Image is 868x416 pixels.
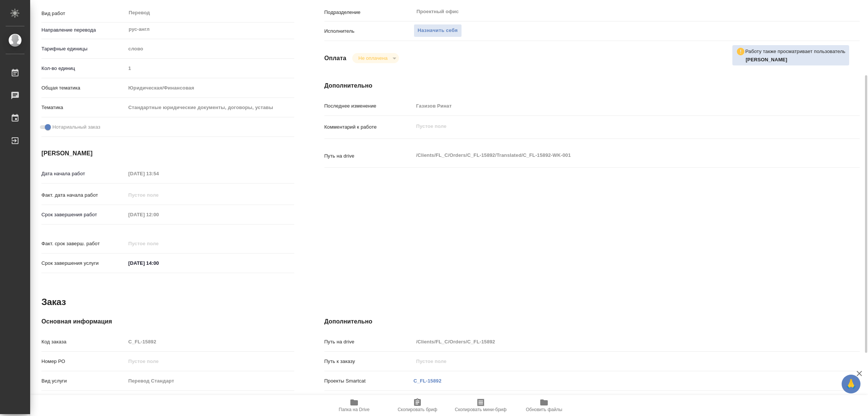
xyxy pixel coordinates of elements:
[339,407,370,412] span: Папка на Drive
[414,24,462,37] button: Назначить себя
[746,56,845,64] p: Абрамова Валерия
[41,84,126,92] p: Общая тематика
[41,296,66,308] h2: Заказ
[41,65,126,72] p: Кол-во единиц
[322,395,386,416] button: Папка на Drive
[41,10,126,17] p: Вид работ
[324,27,414,35] p: Исполнитель
[414,356,815,367] input: Пустое поле
[52,123,100,131] span: Нотариальный заказ
[386,395,449,416] button: Скопировать бриф
[126,258,192,269] input: ✎ Введи что-нибудь
[41,170,126,178] p: Дата начала работ
[126,336,294,347] input: Пустое поле
[324,152,414,160] p: Путь на drive
[41,26,126,34] p: Направление перевода
[356,55,390,61] button: Не оплачена
[324,123,414,131] p: Комментарий к работе
[324,338,414,346] p: Путь на drive
[414,378,442,384] a: C_FL-15892
[126,168,192,179] input: Пустое поле
[455,407,506,412] span: Скопировать мини-бриф
[352,53,399,63] div: Не оплачена
[126,209,192,220] input: Пустое поле
[41,338,126,346] p: Код заказа
[745,48,845,55] p: Работу также просматривает пользователь
[126,63,294,74] input: Пустое поле
[41,358,126,365] p: Номер РО
[324,54,347,63] h4: Оплата
[324,358,414,365] p: Путь к заказу
[41,149,294,158] h4: [PERSON_NAME]
[126,356,294,367] input: Пустое поле
[746,57,787,62] b: [PERSON_NAME]
[41,260,126,267] p: Срок завершения услуги
[324,81,860,90] h4: Дополнительно
[126,238,192,249] input: Пустое поле
[414,336,815,347] input: Пустое поле
[397,407,437,412] span: Скопировать бриф
[842,375,860,393] button: 🙏
[414,100,815,111] input: Пустое поле
[41,104,126,111] p: Тематика
[845,376,857,392] span: 🙏
[512,395,576,416] button: Обновить файлы
[449,395,512,416] button: Скопировать мини-бриф
[126,101,294,114] div: Стандартные юридические документы, договоры, уставы
[126,82,294,94] div: Юридическая/Финансовая
[41,191,126,199] p: Факт. дата начала работ
[324,377,414,385] p: Проекты Smartcat
[526,407,562,412] span: Обновить файлы
[41,240,126,247] p: Факт. срок заверш. работ
[41,317,294,326] h4: Основная информация
[41,377,126,385] p: Вид услуги
[41,211,126,219] p: Срок завершения работ
[41,45,126,53] p: Тарифные единицы
[324,9,414,16] p: Подразделение
[414,149,815,162] textarea: /Clients/FL_C/Orders/C_FL-15892/Translated/C_FL-15892-WK-001
[324,317,860,326] h4: Дополнительно
[126,43,294,55] div: слово
[418,26,458,35] span: Назначить себя
[126,375,294,386] input: Пустое поле
[126,190,192,200] input: Пустое поле
[324,102,414,110] p: Последнее изменение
